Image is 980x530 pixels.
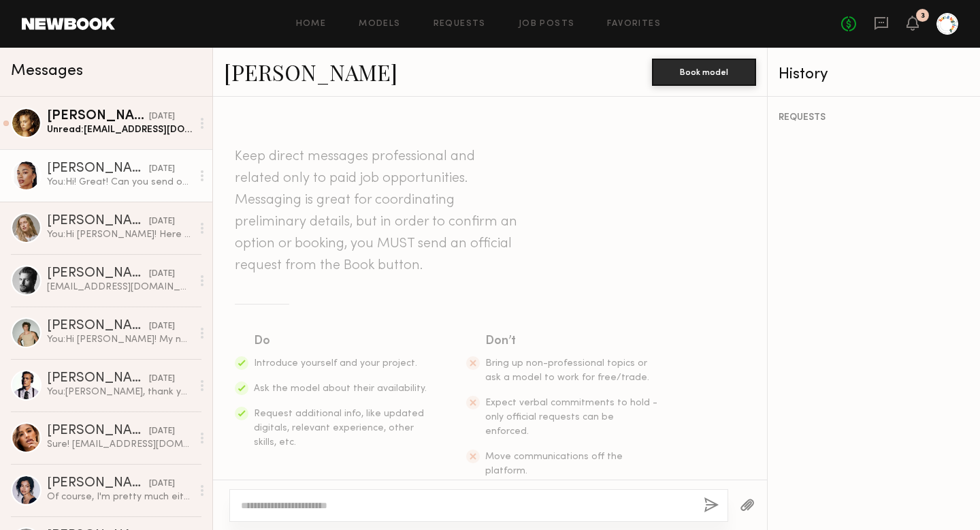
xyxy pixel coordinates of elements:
[434,20,486,29] a: Requests
[519,20,575,29] a: Job Posts
[149,110,175,123] div: [DATE]
[359,20,400,29] a: Models
[47,176,192,189] div: You: Hi! Great! Can you send over your email so I can get our contract over to you to review? Als...
[47,386,192,399] div: You: [PERSON_NAME], thank you for getting back to me, [PERSON_NAME]!
[47,333,192,346] div: You: Hi [PERSON_NAME]! My name is [PERSON_NAME] – I work at a creative agency in [GEOGRAPHIC_DATA...
[149,163,175,176] div: [DATE]
[254,409,424,447] span: Request additional info, like updated digitals, relevant experience, other skills, etc.
[47,123,192,136] div: Unread: [EMAIL_ADDRESS][DOMAIN_NAME]
[47,490,192,503] div: Of course, I'm pretty much either a small or extra small in tops and a small in bottoms but here ...
[149,373,175,386] div: [DATE]
[652,65,756,77] a: Book model
[485,359,649,382] span: Bring up non-professional topics or ask a model to work for free/trade.
[254,332,428,351] div: Do
[652,59,756,86] button: Book model
[485,399,657,436] span: Expect verbal commitments to hold - only official requests can be enforced.
[47,424,149,438] div: [PERSON_NAME]
[47,162,149,176] div: [PERSON_NAME]
[149,320,175,333] div: [DATE]
[779,67,969,82] div: History
[149,478,175,490] div: [DATE]
[224,57,397,87] a: [PERSON_NAME]
[47,438,192,451] div: Sure! [EMAIL_ADDRESS][DOMAIN_NAME]
[779,113,969,123] div: REQUESTS
[47,228,192,241] div: You: Hi [PERSON_NAME]! Here is their inspo and mood board deck that talk a little bit more about ...
[235,146,521,277] header: Keep direct messages professional and related only to paid job opportunities. Messaging is great ...
[254,359,417,368] span: Introduce yourself and your project.
[47,215,149,228] div: [PERSON_NAME]
[47,477,149,490] div: [PERSON_NAME]
[47,319,149,333] div: [PERSON_NAME]
[485,332,659,351] div: Don’t
[47,281,192,294] div: [EMAIL_ADDRESS][DOMAIN_NAME]
[149,425,175,438] div: [DATE]
[254,384,427,393] span: Ask the model about their availability.
[296,20,327,29] a: Home
[149,268,175,281] div: [DATE]
[607,20,661,29] a: Favorites
[47,267,149,281] div: [PERSON_NAME]
[149,215,175,228] div: [DATE]
[11,63,83,79] span: Messages
[47,372,149,386] div: [PERSON_NAME]
[921,12,925,20] div: 3
[47,110,149,123] div: [PERSON_NAME]
[485,452,623,476] span: Move communications off the platform.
